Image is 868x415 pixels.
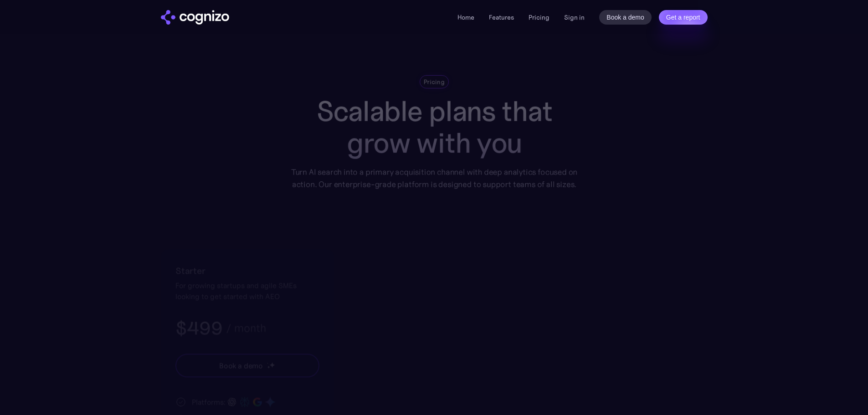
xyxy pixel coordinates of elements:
a: Pricing [529,13,550,21]
a: Sign in [564,12,585,23]
img: star [269,362,275,368]
h1: Scalable plans that grow with you [284,96,584,159]
a: Features [489,13,514,21]
a: Home [457,13,474,21]
a: home [161,10,229,25]
img: cognizo logo [161,10,229,25]
a: Book a demostarstarstar [175,354,319,377]
h3: $499 [175,316,222,340]
img: star [267,363,268,364]
div: Pricing [423,77,444,86]
a: Get a report [659,10,708,25]
img: star [267,365,270,369]
h2: Starter [175,263,319,278]
div: / month [226,323,266,333]
div: Platforms: [192,396,226,407]
div: Book a demo [219,360,262,371]
div: Turn AI search into a primary acquisition channel with deep analytics focused on action. Our ente... [284,166,584,190]
a: Book a demo [599,10,652,25]
div: For growing startups and agile SMEs looking to get started with AEO [175,280,319,302]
